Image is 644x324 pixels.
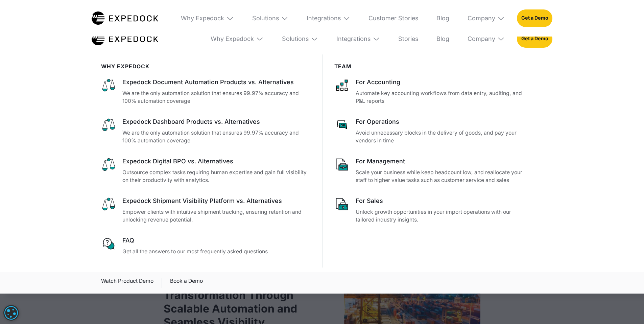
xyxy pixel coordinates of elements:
[101,196,310,224] a: Expedock Shipment Visibility Platform vs. AlternativesEmpower clients with intuitive shipment tra...
[205,21,269,57] div: Why Expedock
[356,196,531,205] div: For Sales
[282,35,309,43] div: Solutions
[122,196,310,205] div: Expedock Shipment Visibility Platform vs. Alternatives
[392,21,424,57] a: Stories
[122,248,310,256] p: Get all the answers to our most frequently asked questions
[528,251,644,324] iframe: Chat Widget
[334,117,531,145] a: For OperationsAvoid unnecessary blocks in the delivery of goods, and pay your vendors in time
[101,236,310,256] a: FAQGet all the answers to our most frequently asked questions
[252,15,279,22] div: Solutions
[307,15,341,22] div: Integrations
[461,21,511,57] div: Company
[101,78,310,105] a: Expedock Document Automation Products vs. AlternativesWe are the only automation solution that en...
[18,18,74,23] div: Domain: [DOMAIN_NAME]
[334,196,531,224] a: For SalesUnlock growth opportunities in your import operations with our tailored industry insights.
[101,64,310,70] div: WHy Expedock
[356,89,531,105] p: Automate key accounting workflows from data entry, auditing, and P&L reports
[122,236,310,245] div: FAQ
[122,89,310,105] p: We are the only automation solution that ensures 99.97% accuracy and 100% automation coverage
[517,9,552,27] a: Get a Demo
[181,15,224,22] div: Why Expedock
[276,21,324,57] div: Solutions
[356,168,531,184] p: Scale your business while keep headcount low, and reallocate your staff to higher value tasks suc...
[122,208,310,224] p: Empower clients with intuitive shipment tracking, ensuring retention and unlocking revenue potent...
[26,40,61,44] div: Domain Overview
[67,39,73,45] img: tab_keywords_by_traffic_grey.svg
[334,64,531,70] div: Team
[334,78,531,105] a: For AccountingAutomate key accounting workflows from data entry, auditing, and P&L reports
[430,21,455,57] a: Blog
[75,40,114,44] div: Keywords by Traffic
[211,35,254,43] div: Why Expedock
[170,277,203,289] a: Book a Demo
[101,157,310,184] a: Expedock Digital BPO vs. AlternativesOutsource complex tasks requiring human expertise and gain f...
[122,168,310,184] p: Outsource complex tasks requiring human expertise and gain full visibility on their productivity ...
[356,157,531,165] div: For Management
[468,15,495,22] div: Company
[11,11,16,16] img: logo_orange.svg
[11,18,16,23] img: website_grey.svg
[334,157,531,184] a: For ManagementScale your business while keep headcount low, and reallocate your staff to higher v...
[356,208,531,224] p: Unlock growth opportunities in your import operations with our tailored industry insights.
[517,30,552,48] a: Get a Demo
[122,157,310,165] div: Expedock Digital BPO vs. Alternatives
[330,21,386,57] div: Integrations
[122,117,310,126] div: Expedock Dashboard Products vs. Alternatives
[468,35,495,43] div: Company
[101,277,153,289] a: open lightbox
[356,78,531,86] div: For Accounting
[101,117,310,145] a: Expedock Dashboard Products vs. AlternativesWe are the only automation solution that ensures 99.9...
[19,11,33,16] div: v 4.0.24
[356,129,531,145] p: Avoid unnecessary blocks in the delivery of goods, and pay your vendors in time
[101,277,153,289] div: Watch Product Demo
[18,39,24,45] img: tab_domain_overview_orange.svg
[356,117,531,126] div: For Operations
[122,78,310,86] div: Expedock Document Automation Products vs. Alternatives
[122,129,310,145] p: We are the only automation solution that ensures 99.97% accuracy and 100% automation coverage
[336,35,371,43] div: Integrations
